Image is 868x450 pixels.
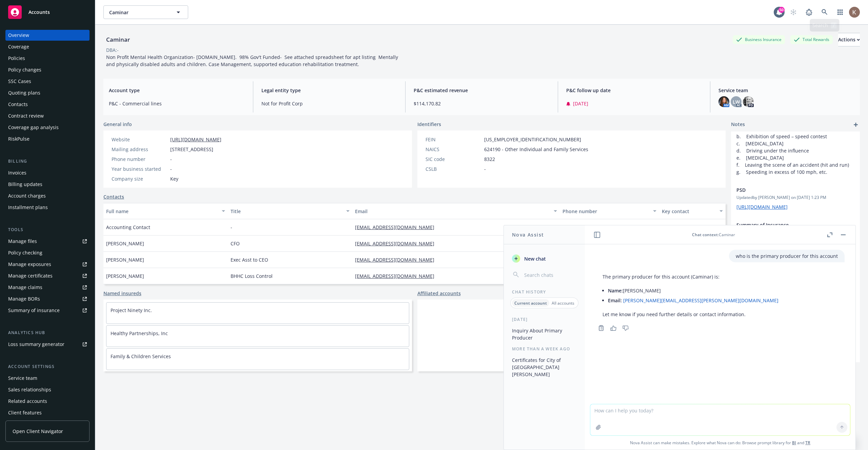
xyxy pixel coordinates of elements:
div: [DATE] [504,316,585,322]
a: [URL][DOMAIN_NAME] [736,204,788,210]
span: Nova Assist can make mistakes. Explore what Nova can do: Browse prompt library for and [588,436,853,450]
div: Loss summary generator [8,339,64,350]
div: NAICS [426,146,481,153]
button: New chat [509,252,579,265]
a: Healthy Partnerships, Inc [111,330,168,336]
span: Accounts [28,9,50,15]
div: Analytics hub [5,329,90,336]
span: P&C estimated revenue [414,87,550,94]
div: Phone number [563,208,649,215]
button: Inquiry About Primary Producer [509,325,579,343]
div: Summary of InsuranceUpdatedby [PERSON_NAME] on [DATE] 12:35 AM[URL][DOMAIN_NAME] [731,216,860,251]
span: BHHC Loss Control [231,272,273,280]
li: [PERSON_NAME] [608,286,778,295]
a: Policy changes [5,64,90,75]
a: Invoices [5,167,90,178]
button: Full name [103,203,228,219]
a: Manage exposures [5,259,90,270]
div: Contract review [8,110,44,121]
a: Related accounts [5,396,90,407]
a: Contract review [5,110,90,121]
a: Contacts [5,99,90,110]
span: Non Profit Mental Health Organization- [DOMAIN_NAME]. 98% Gov't Funded- See attached spreadsheet ... [106,54,399,67]
a: Affiliated accounts [417,290,461,297]
a: Report a Bug [802,5,816,19]
div: PSDUpdatedby [PERSON_NAME] on [DATE] 1:23 PM[URL][DOMAIN_NAME] [731,181,860,216]
span: CFO [231,240,240,247]
div: Account settings [5,363,90,370]
div: Caminar [103,35,133,44]
span: Exec Asst to CEO [231,256,268,263]
a: Loss summary generator [5,339,90,350]
div: CSLB [426,165,481,172]
div: Full name [106,208,218,215]
span: Notes [731,121,745,129]
div: DBA: - [106,46,119,54]
span: - [170,156,172,163]
div: Total Rewards [790,35,833,44]
a: Manage claims [5,282,90,293]
a: [PERSON_NAME][EMAIL_ADDRESS][PERSON_NAME][DOMAIN_NAME] [623,297,778,304]
div: Phone number [112,156,167,163]
div: Billing updates [8,179,42,190]
a: Named insureds [103,290,141,297]
button: Title [228,203,352,219]
span: Updated by [PERSON_NAME] on [DATE] 1:23 PM [736,195,854,201]
div: Billing [5,158,90,165]
a: SSC Cases [5,76,90,87]
span: Service team [718,87,854,94]
a: Billing updates [5,179,90,190]
a: - [563,224,570,230]
a: [EMAIL_ADDRESS][DOMAIN_NAME] [355,273,440,279]
div: Overview [8,30,29,41]
div: Related accounts [8,396,47,407]
span: Key [170,175,178,182]
span: P&C - Commercial lines [109,100,245,107]
div: Email [355,208,550,215]
span: 624190 - Other Individual and Family Services [484,146,588,153]
p: Current account [514,300,547,306]
a: Coverage [5,41,90,52]
div: Business Insurance [733,35,785,44]
span: Summary of Insurance [736,221,837,228]
a: Switch app [833,5,847,19]
a: Project Ninety Inc. [111,307,152,313]
div: Client features [8,407,42,418]
span: Email: [608,297,622,304]
span: LW [733,98,740,105]
p: who is the primary producer for this account [736,252,838,260]
div: Actions [838,33,860,46]
span: [US_EMPLOYER_IDENTIFICATION_NUMBER] [484,136,581,143]
a: Policies [5,53,90,64]
a: Installment plans [5,202,90,213]
a: RiskPulse [5,134,90,144]
a: Summary of insurance [5,305,90,316]
h1: Nova Assist [512,231,544,238]
a: Quoting plans [5,87,90,98]
a: Contacts [103,193,124,200]
a: Service team [5,373,90,384]
div: Coverage gap analysis [8,122,59,133]
a: add [852,121,860,129]
div: Service team [8,373,37,384]
div: Account charges [8,190,46,201]
div: Chat History [504,289,585,295]
span: Not for Profit Corp [261,100,397,107]
a: [EMAIL_ADDRESS][DOMAIN_NAME] [355,224,440,230]
span: [PERSON_NAME] [106,272,144,280]
a: Accounts [5,3,90,22]
div: Manage files [8,236,37,247]
span: Chat context [692,232,718,238]
a: Manage files [5,236,90,247]
a: Coverage gap analysis [5,122,90,133]
div: Installment plans [8,202,48,213]
div: Policies [8,53,25,64]
div: FEIN [426,136,481,143]
div: : Caminar [601,232,826,238]
div: Key contact [662,208,715,215]
img: photo [743,96,754,107]
p: The primary producer for this account (Caminar) is: [603,273,778,280]
img: photo [849,7,860,18]
button: Phone number [560,203,659,219]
